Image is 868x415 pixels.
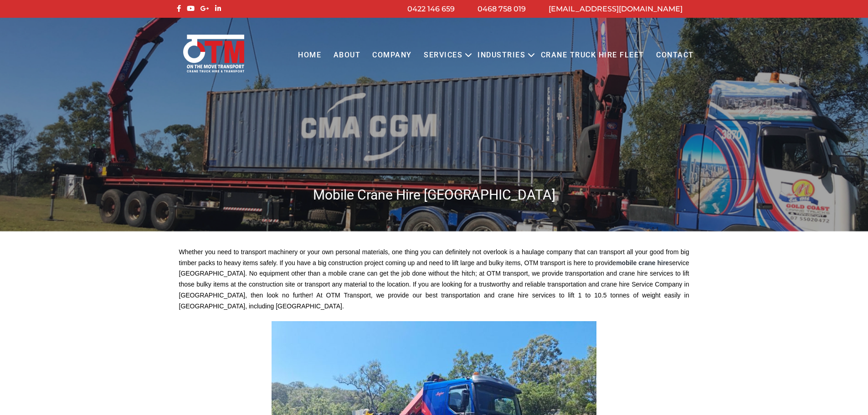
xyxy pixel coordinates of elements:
[418,43,468,68] a: Services
[472,43,531,68] a: Industries
[478,5,526,13] a: 0468 758 019
[534,43,650,68] a: Crane Truck Hire Fleet
[366,43,418,68] a: COMPANY
[650,43,700,68] a: Contact
[549,5,683,13] a: [EMAIL_ADDRESS][DOMAIN_NAME]
[292,43,327,68] a: Home
[179,247,689,312] p: Whether you need to transport machinery or your own personal materials, one thing you can definit...
[407,5,455,13] a: 0422 146 659
[175,186,694,204] h1: Mobile Crane Hire [GEOGRAPHIC_DATA]
[616,259,669,266] a: mobile crane hire
[181,34,246,73] img: Otmtransport
[327,43,366,68] a: About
